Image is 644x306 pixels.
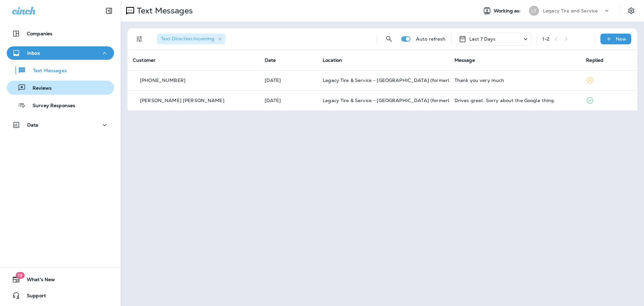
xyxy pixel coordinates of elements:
button: Text Messages [7,63,114,77]
p: [PERSON_NAME] [PERSON_NAME] [140,98,224,103]
p: Inbox [27,50,40,56]
span: Replied [586,57,603,63]
button: Companies [7,27,114,40]
p: Companies [27,31,52,36]
div: LT [529,6,539,16]
p: Text Messages [134,6,193,16]
button: Survey Responses [7,98,114,112]
span: Location [323,57,342,63]
button: Inbox [7,46,114,60]
p: Legacy Tire and Service [543,8,598,13]
div: 1 - 2 [542,36,549,42]
button: Filters [133,32,146,46]
div: Thank you very much [454,78,576,83]
span: 19 [15,272,24,279]
div: Text Direction:Incoming [157,34,225,44]
span: Text Direction : Incoming [161,36,214,42]
p: Auto refresh [416,36,446,42]
button: Support [7,289,114,302]
p: [PHONE_NUMBER] [140,78,185,83]
span: Customer [133,57,156,63]
div: Drives great. Sorry about the Google thing. [454,98,576,103]
span: Date [265,57,276,63]
span: What's New [20,277,55,285]
button: 19What's New [7,273,114,286]
p: Reviews [26,85,52,92]
p: Survey Responses [26,103,75,109]
button: Collapse Sidebar [100,4,118,17]
p: New [616,36,626,42]
span: Support [20,293,46,301]
p: Text Messages [26,68,67,74]
button: Data [7,118,114,132]
button: Settings [625,5,637,17]
span: Legacy Tire & Service - [GEOGRAPHIC_DATA] (formerly Magic City Tire & Service) [323,97,512,103]
p: Data [27,122,39,128]
button: Search Messages [382,32,396,46]
p: Last 7 Days [469,36,496,42]
span: Message [454,57,475,63]
p: Sep 18, 2025 01:50 PM [265,98,312,103]
p: Sep 19, 2025 01:47 PM [265,78,312,83]
span: Working as: [494,8,522,14]
span: Legacy Tire & Service - [GEOGRAPHIC_DATA] (formerly Magic City Tire & Service) [323,77,512,83]
button: Reviews [7,81,114,95]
